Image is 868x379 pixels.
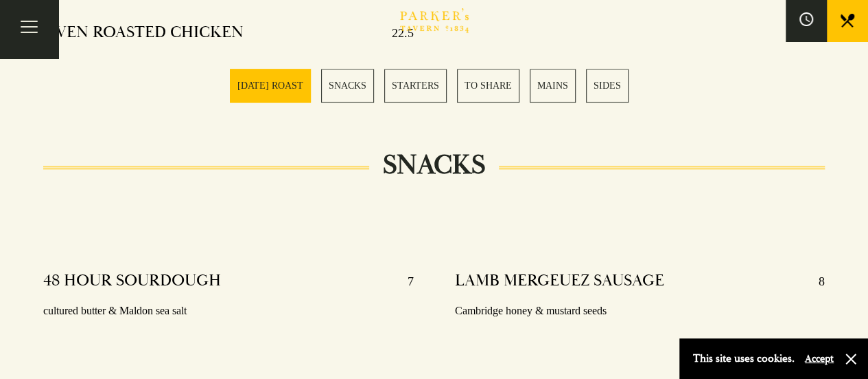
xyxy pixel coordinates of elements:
h4: 48 HOUR SOURDOUGH [43,270,221,292]
a: 5 / 6 [530,69,576,102]
button: Accept [805,352,834,365]
p: Cambridge honey & mustard seeds [455,301,825,321]
p: 8 [805,270,825,292]
a: 6 / 6 [586,69,629,102]
p: 22.5 [378,22,414,44]
p: This site uses cookies. [693,349,795,369]
a: 4 / 6 [457,69,519,102]
a: 1 / 6 [230,69,311,102]
p: 7 [394,270,414,292]
a: 3 / 6 [384,69,447,102]
h4: LAMB MERGEUEZ SAUSAGE [455,270,664,292]
h2: Snacks [369,149,499,182]
a: 2 / 6 [321,69,374,102]
button: Close and accept [844,352,858,366]
p: cultured butter & Maldon sea salt [43,301,413,321]
h4: OVEN ROASTED CHICKEN [43,22,244,44]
